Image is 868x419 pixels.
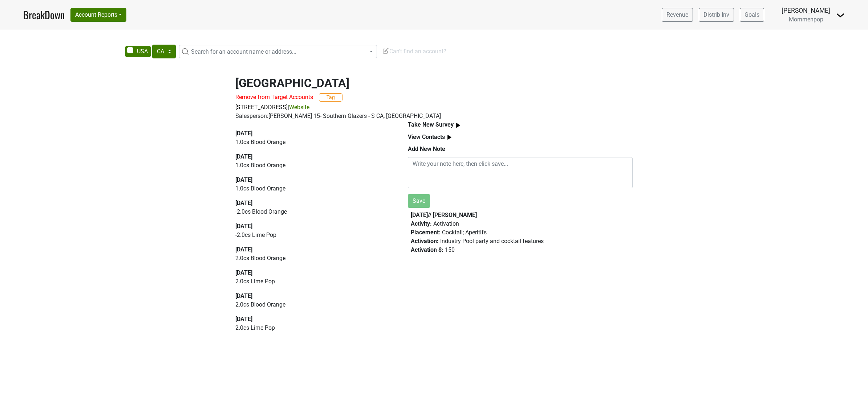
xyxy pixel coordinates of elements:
div: [DATE] [235,315,391,324]
a: Goals [740,8,764,22]
div: [DATE] [235,268,391,277]
p: 2.0 cs Lime Pop [235,324,391,332]
span: Search for an account name or address... [191,48,296,55]
div: Cocktail; Aperitifs [411,228,630,237]
b: Take New Survey [408,121,454,128]
b: Activation $ : [411,246,443,253]
img: Edit [382,47,389,54]
p: 1.0 cs Blood Orange [235,161,391,170]
button: Tag [319,93,342,102]
div: Industry Pool party and cocktail features [411,237,630,246]
button: Account Reports [70,8,126,22]
a: Distrib Inv [699,8,734,22]
button: Save [408,194,430,208]
p: 2.0 cs Blood Orange [235,254,391,263]
div: Salesperson: [PERSON_NAME] 15- Southern Glazers - S CA, [GEOGRAPHIC_DATA] [235,112,633,120]
div: [DATE] [235,292,391,300]
div: [DATE] [235,199,391,208]
span: Remove from Target Accounts [235,94,313,100]
img: arrow_right.svg [445,133,454,142]
p: -2.0 cs Blood Orange [235,208,391,216]
div: [DATE] [235,245,391,254]
b: View Contacts [408,133,445,140]
div: [PERSON_NAME] [782,6,830,15]
a: Website [289,104,309,111]
b: Add New Note [408,145,445,152]
span: Mommenpop [789,16,823,23]
div: [DATE] [235,152,391,161]
img: arrow_right.svg [454,121,463,130]
div: [DATE] [235,222,391,231]
p: 2.0 cs Blood Orange [235,300,391,309]
p: 1.0 cs Blood Orange [235,138,391,147]
b: Placement : [411,229,441,236]
b: Activity : [411,220,432,227]
p: | [235,103,633,112]
span: Can't find an account? [382,48,446,55]
p: 2.0 cs Lime Pop [235,277,391,286]
a: BreakDown [23,7,65,22]
img: Dropdown Menu [836,11,845,20]
a: [STREET_ADDRESS] [235,104,288,111]
h2: [GEOGRAPHIC_DATA] [235,76,633,90]
div: [DATE] [235,129,391,138]
b: Activation : [411,238,439,245]
a: Revenue [662,8,693,22]
p: -2.0 cs Lime Pop [235,231,391,239]
b: [DATE] // [PERSON_NAME] [411,211,477,218]
p: 1.0 cs Blood Orange [235,184,391,193]
div: [DATE] [235,176,391,184]
div: 150 [411,246,630,254]
div: Activation [411,219,630,228]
